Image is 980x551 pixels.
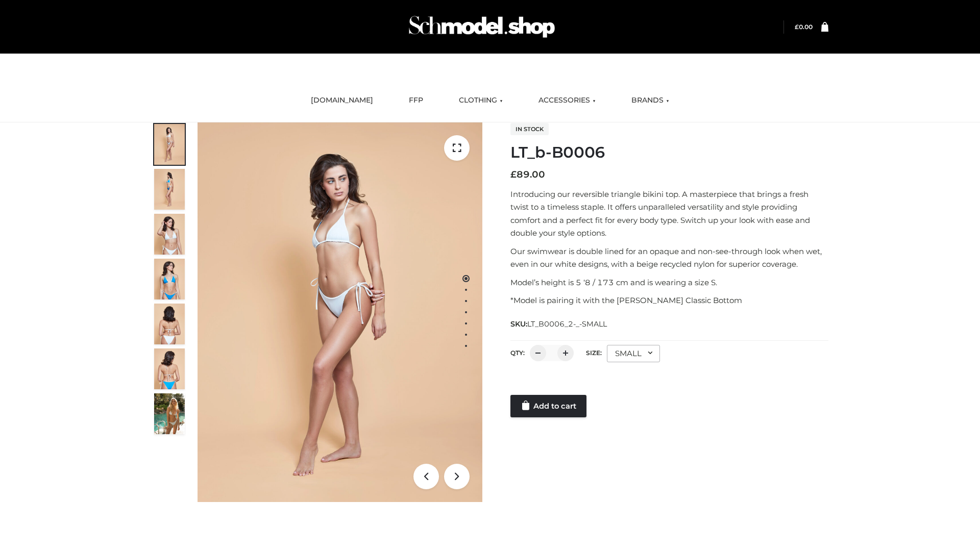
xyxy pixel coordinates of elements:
[510,123,549,135] span: In stock
[510,395,586,417] a: Add to cart
[510,276,828,289] p: Model’s height is 5 ‘8 / 173 cm and is wearing a size S.
[510,169,517,180] span: £
[154,348,185,389] img: ArielClassicBikiniTop_CloudNine_AzureSky_OW114ECO_8-scaled.jpg
[451,89,510,112] a: CLOTHING
[154,259,185,299] img: ArielClassicBikiniTop_CloudNine_AzureSky_OW114ECO_4-scaled.jpg
[198,122,482,502] img: ArielClassicBikiniTop_CloudNine_AzureSky_OW114ECO_1
[586,349,602,357] label: Size:
[154,124,185,165] img: ArielClassicBikiniTop_CloudNine_AzureSky_OW114ECO_1-scaled.jpg
[795,23,813,31] bdi: 0.00
[401,89,431,112] a: FFP
[607,345,660,362] div: SMALL
[510,169,545,180] bdi: 89.00
[154,304,185,344] img: ArielClassicBikiniTop_CloudNine_AzureSky_OW114ECO_7-scaled.jpg
[624,89,677,112] a: BRANDS
[510,318,608,330] span: SKU:
[405,7,558,47] img: Schmodel Admin 964
[531,89,603,112] a: ACCESSORIES
[795,23,799,31] span: £
[510,294,828,307] p: *Model is pairing it with the [PERSON_NAME] Classic Bottom
[510,143,828,162] h1: LT_b-B0006
[510,188,828,240] p: Introducing our reversible triangle bikini top. A masterpiece that brings a fresh twist to a time...
[527,319,607,329] span: LT_B0006_2-_-SMALL
[510,349,525,357] label: QTY:
[154,169,185,210] img: ArielClassicBikiniTop_CloudNine_AzureSky_OW114ECO_2-scaled.jpg
[154,393,185,434] img: Arieltop_CloudNine_AzureSky2.jpg
[154,214,185,255] img: ArielClassicBikiniTop_CloudNine_AzureSky_OW114ECO_3-scaled.jpg
[510,245,828,271] p: Our swimwear is double lined for an opaque and non-see-through look when wet, even in our white d...
[795,23,813,31] a: £0.00
[303,89,381,112] a: [DOMAIN_NAME]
